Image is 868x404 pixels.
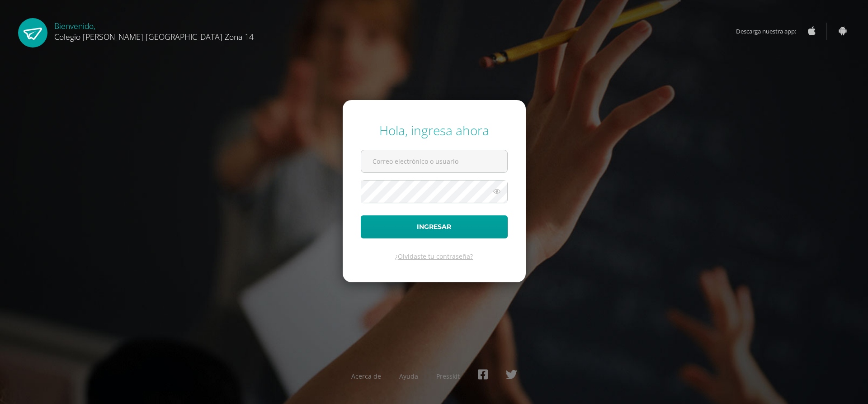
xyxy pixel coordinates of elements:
[399,372,418,380] a: Ayuda
[351,372,381,380] a: Acerca de
[395,252,473,261] a: ¿Olvidaste tu contraseña?
[54,31,254,42] span: Colegio [PERSON_NAME] [GEOGRAPHIC_DATA] Zona 14
[361,122,508,139] div: Hola, ingresa ahora
[736,23,805,40] span: Descarga nuestra app:
[361,215,508,238] button: Ingresar
[54,18,254,42] div: Bienvenido,
[361,150,507,172] input: Correo electrónico o usuario
[436,372,460,380] a: Presskit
